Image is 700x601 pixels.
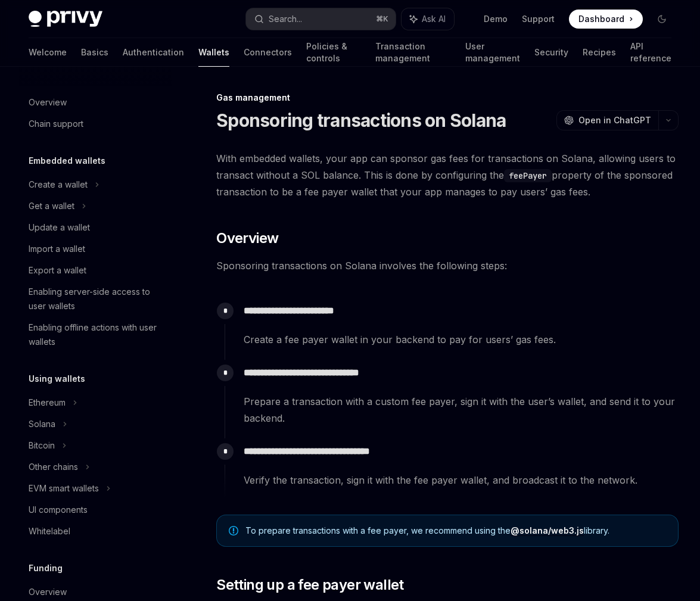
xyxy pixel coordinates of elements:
[246,8,396,30] button: Search...⌘K
[556,110,658,130] button: Open in ChatGPT
[216,110,506,131] h1: Sponsoring transactions on Solana
[652,10,671,29] button: Toggle dark mode
[578,114,651,126] span: Open in ChatGPT
[578,13,624,25] span: Dashboard
[375,38,451,67] a: Transaction management
[29,154,105,168] h5: Embedded wallets
[504,169,552,182] code: feePayer
[29,220,90,235] div: Update a wallet
[29,11,102,27] img: dark logo
[29,320,164,349] div: Enabling offline actions with user wallets
[19,113,172,135] a: Chain support
[422,13,446,25] span: Ask AI
[29,285,164,313] div: Enabling server-side access to user wallets
[29,417,55,431] div: Solana
[244,472,678,488] span: Verify the transaction, sign it with the fee payer wallet, and broadcast it to the network.
[19,281,172,317] a: Enabling server-side access to user wallets
[306,38,361,67] a: Policies & controls
[29,524,70,538] div: Whitelabel
[376,14,388,24] span: ⌘ K
[19,260,172,281] a: Export a wallet
[19,499,172,521] a: UI components
[244,38,292,67] a: Connectors
[29,178,88,192] div: Create a wallet
[522,13,555,25] a: Support
[269,12,302,26] div: Search...
[229,526,238,535] svg: Note
[19,238,172,260] a: Import a wallet
[630,38,671,67] a: API reference
[29,199,74,213] div: Get a wallet
[244,331,678,348] span: Create a fee payer wallet in your backend to pay for users’ gas fees.
[29,372,85,386] h5: Using wallets
[534,38,568,67] a: Security
[19,92,172,113] a: Overview
[19,317,172,353] a: Enabling offline actions with user wallets
[123,38,184,67] a: Authentication
[465,38,520,67] a: User management
[19,521,172,542] a: Whitelabel
[29,38,67,67] a: Welcome
[511,525,584,536] a: @solana/web3.js
[216,575,404,594] span: Setting up a fee payer wallet
[216,229,278,248] span: Overview
[244,393,678,426] span: Prepare a transaction with a custom fee payer, sign it with the user’s wallet, and send it to you...
[216,150,679,200] span: With embedded wallets, your app can sponsor gas fees for transactions on Solana, allowing users t...
[29,95,67,110] div: Overview
[583,38,616,67] a: Recipes
[81,38,108,67] a: Basics
[29,396,66,410] div: Ethereum
[29,263,86,278] div: Export a wallet
[198,38,229,67] a: Wallets
[484,13,508,25] a: Demo
[402,8,454,30] button: Ask AI
[216,92,679,104] div: Gas management
[29,117,83,131] div: Chain support
[29,481,99,496] div: EVM smart wallets
[19,217,172,238] a: Update a wallet
[29,438,55,453] div: Bitcoin
[216,257,679,274] span: Sponsoring transactions on Solana involves the following steps:
[569,10,643,29] a: Dashboard
[29,242,85,256] div: Import a wallet
[29,585,67,599] div: Overview
[29,503,88,517] div: UI components
[29,460,78,474] div: Other chains
[29,561,63,575] h5: Funding
[245,525,666,537] span: To prepare transactions with a fee payer, we recommend using the library.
